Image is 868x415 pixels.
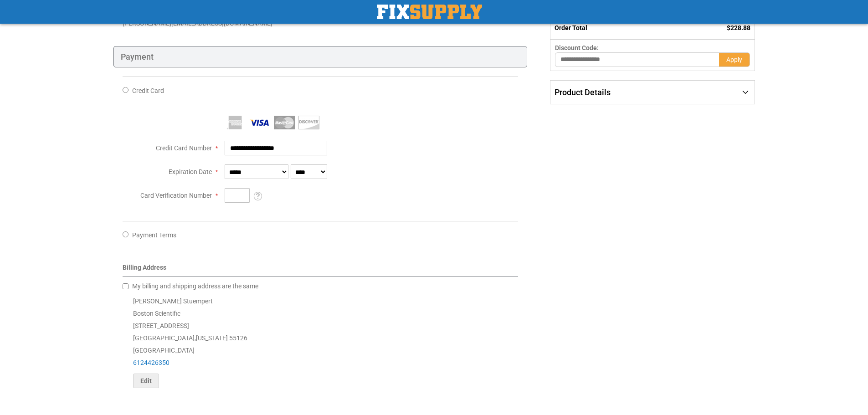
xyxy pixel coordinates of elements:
[196,334,228,342] span: [US_STATE]
[377,5,482,19] a: store logo
[133,374,159,388] button: Edit
[225,116,246,129] img: American Express
[123,263,519,277] div: Billing Address
[727,24,750,31] span: $228.88
[169,168,212,175] span: Expiration Date
[123,295,519,388] div: [PERSON_NAME] Stuempert Boston Scientific [STREET_ADDRESS] [GEOGRAPHIC_DATA] , 55126 [GEOGRAPHIC_...
[555,87,611,97] span: Product Details
[123,20,272,27] span: [PERSON_NAME][EMAIL_ADDRESS][DOMAIN_NAME]
[132,282,258,290] span: My billing and shipping address are the same
[140,377,152,384] span: Edit
[298,116,319,129] img: Discover
[132,231,176,239] span: Payment Terms
[133,359,169,366] a: 6124426350
[249,116,270,129] img: Visa
[726,56,742,63] span: Apply
[555,44,599,51] span: Discount Code:
[132,87,164,94] span: Credit Card
[156,144,212,152] span: Credit Card Number
[113,46,528,68] div: Payment
[377,5,482,19] img: Fix Industrial Supply
[719,52,750,67] button: Apply
[555,24,587,31] strong: Order Total
[140,192,212,199] span: Card Verification Number
[274,116,295,129] img: MasterCard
